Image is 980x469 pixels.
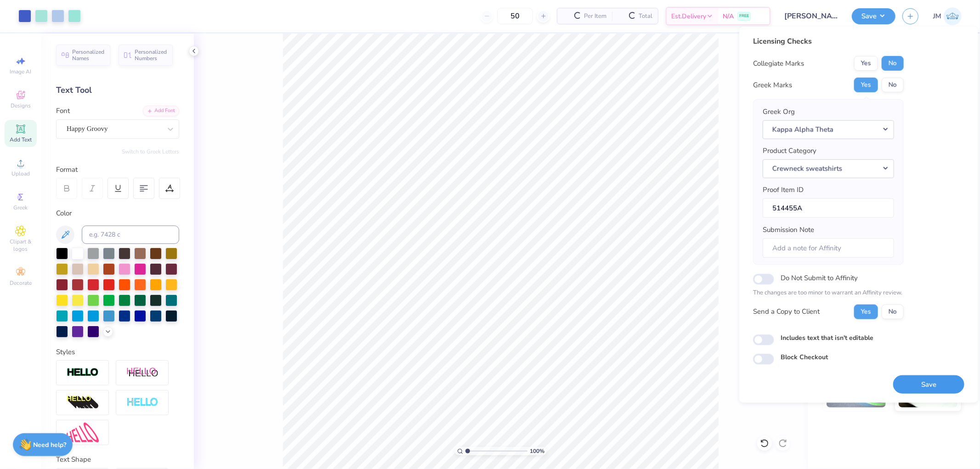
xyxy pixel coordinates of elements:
label: Product Category [763,146,816,156]
img: 3d Illusion [67,396,99,410]
button: Save [852,8,895,24]
span: Total [639,11,652,21]
p: The changes are too minor to warrant an Affinity review. [753,288,904,298]
span: Est. Delivery [671,11,706,21]
label: Font [56,106,70,116]
div: Color [56,208,179,219]
div: Send a Copy to Client [753,306,820,317]
div: Styles [56,347,179,357]
button: Yes [854,56,878,71]
img: Shadow [126,367,159,379]
div: Greek Marks [753,80,792,90]
span: Personalized Names [72,49,105,62]
span: Personalized Numbers [135,49,167,62]
img: Stroke [67,367,99,378]
label: Submission Note [763,225,814,235]
img: Free Distort [67,423,99,442]
div: Collegiate Marks [753,58,804,69]
span: Add Text [10,136,32,143]
label: Includes text that isn't editable [781,333,873,342]
span: Upload [11,170,30,177]
span: Greek [14,204,28,211]
div: Text Shape [56,454,179,465]
div: Add Font [143,106,179,116]
span: JM [933,11,941,22]
input: Untitled Design [777,7,845,25]
img: Joshua Macky Gaerlan [944,7,962,25]
img: Negative Space [126,397,159,408]
a: JM [933,7,962,25]
span: Image AI [10,68,32,75]
label: Greek Org [763,107,795,117]
span: Designs [11,102,31,109]
div: Format [56,164,180,175]
span: Decorate [10,279,32,287]
span: FREE [739,13,749,19]
button: Yes [854,304,878,319]
button: No [882,304,904,319]
span: Per Item [584,11,606,21]
label: Proof Item ID [763,185,804,195]
input: Add a note for Affinity [763,238,894,258]
button: No [882,78,904,92]
button: No [882,56,904,71]
input: – – [497,8,533,24]
span: N/A [723,11,734,21]
button: Save [893,375,964,394]
input: e.g. 7428 c [82,226,179,244]
button: Crewneck sweatshirts [763,159,894,178]
label: Do Not Submit to Affinity [781,272,858,284]
div: Text Tool [56,84,179,96]
span: Clipart & logos [5,238,37,253]
div: Licensing Checks [753,36,904,47]
strong: Need help? [34,441,67,449]
button: Kappa Alpha Theta [763,120,894,139]
button: Switch to Greek Letters [122,148,179,155]
label: Block Checkout [781,352,828,362]
span: 100 % [530,447,544,455]
button: Yes [854,78,878,92]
